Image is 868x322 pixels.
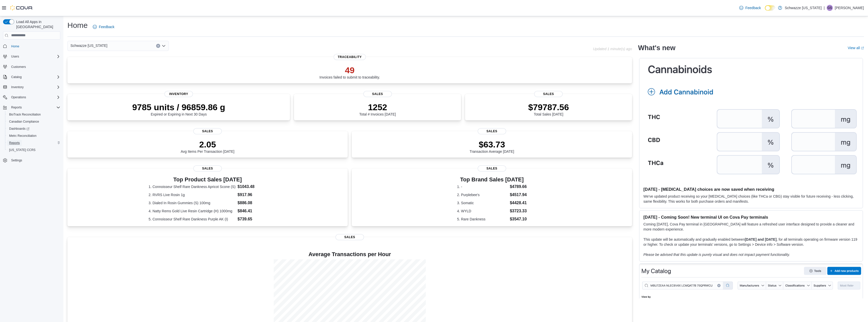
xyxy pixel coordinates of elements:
nav: Complex example [3,41,60,177]
strong: [DATE] and [DATE] [745,237,777,241]
dd: $917.96 [237,192,266,198]
p: Schwazze [US_STATE] [785,5,822,11]
span: Home [9,43,60,49]
input: Dark Mode [765,5,775,11]
h3: [DATE] - [MEDICAL_DATA] choices are now saved when receiving [643,187,859,192]
span: Sales [336,234,364,240]
button: Settings [1,157,62,164]
a: BioTrack Reconciliation [7,111,43,118]
h1: Home [67,20,88,30]
button: Reports [1,104,62,111]
span: Canadian Compliance [9,120,39,124]
button: Home [1,43,62,50]
span: Inventory [11,85,24,89]
dt: 5. Rare Dankness [457,217,508,222]
button: Inventory [1,84,62,91]
span: Sales [363,91,392,97]
a: Feedback [737,3,763,13]
a: Settings [9,157,24,163]
span: Dashboards [7,126,60,132]
a: [US_STATE] CCRS [7,147,38,153]
div: Transaction Average [DATE] [470,139,514,154]
span: Customers [11,65,26,69]
div: Expired or Expiring in Next 30 Days [132,102,225,116]
button: Metrc Reconciliation [5,132,62,139]
button: Clear input [156,44,160,48]
p: | [824,5,825,11]
span: Users [11,54,19,59]
span: Settings [11,158,22,162]
span: Customers [9,64,60,70]
button: Reports [5,139,62,146]
button: Operations [9,94,28,100]
span: Metrc Reconciliation [9,134,36,138]
button: Operations [1,94,62,101]
dd: $4789.66 [510,184,527,190]
span: Operations [9,94,60,100]
button: Inventory [9,84,26,90]
span: Schwazze [US_STATE] [70,43,107,49]
span: Washington CCRS [7,147,60,153]
span: Metrc Reconciliation [7,133,60,139]
span: Reports [11,105,22,109]
span: Feedback [99,24,114,29]
div: Invoices failed to submit to traceability. [320,65,380,79]
span: Reports [9,141,20,145]
p: This update will be automatically and gradually enabled between , for all terminals operating on ... [643,237,859,247]
span: Dashboards [9,127,29,131]
button: Users [9,53,21,60]
p: $79787.56 [528,102,569,112]
dt: 3. Somatic [457,200,508,205]
a: Reports [7,140,22,146]
a: View allExternal link [848,46,864,50]
a: Canadian Compliance [7,119,41,125]
p: $63.73 [470,139,514,149]
img: Cova [10,5,33,10]
span: Reports [9,104,60,110]
p: 9785 units / 96859.86 g [132,102,225,112]
dd: $4428.41 [510,200,527,206]
h4: Average Transactions per Hour [71,251,628,257]
dt: 2. Purplebee's [457,192,508,197]
dd: $1043.48 [237,184,266,190]
span: Sales [478,165,506,172]
h3: [DATE] - Coming Soon! New terminal UI on Cova Pay terminals [643,215,859,220]
a: Customers [9,64,28,70]
button: Users [1,53,62,60]
a: Dashboards [7,126,31,132]
dd: $846.41 [237,208,266,214]
span: Settings [9,157,60,163]
button: Catalog [9,74,24,80]
p: 1252 [359,102,396,112]
button: Canadian Compliance [5,118,62,125]
button: Catalog [1,73,62,81]
h2: What's new [638,44,675,52]
div: Gulzar Sayall [827,5,833,11]
span: Users [9,53,60,60]
span: Inventory [9,84,60,90]
span: Catalog [11,75,22,79]
dd: $739.65 [237,216,266,222]
dd: $886.08 [237,200,266,206]
a: Feedback [91,22,116,32]
h3: Top Product Sales [DATE] [149,177,267,183]
span: BioTrack Reconciliation [7,111,60,118]
span: Home [11,44,19,48]
p: Updated 1 minute(s) ago [593,47,632,51]
a: Metrc Reconciliation [7,133,39,139]
dd: $4517.94 [510,192,527,198]
span: Traceability [334,54,366,60]
em: Please be advised that this update is purely visual and does not impact payment functionality. [643,253,790,257]
dt: 4. Natty Rems Gold Live Resin Cartridge (H) 1000mg [149,209,235,214]
dd: $3547.10 [510,216,527,222]
div: Total Sales [DATE] [528,102,569,116]
p: Coming [DATE], Cova Pay terminal in [GEOGRAPHIC_DATA] will feature a refreshed user interface des... [643,222,859,232]
span: Canadian Compliance [7,119,60,125]
p: We've updated product receiving so your [MEDICAL_DATA] choices (like THCa or CBG) stay visible fo... [643,194,859,204]
dt: 3. Dialed In Rosin Gummies (S) 100mg [149,200,235,205]
div: Total # Invoices [DATE] [359,102,396,116]
div: Avg Items Per Transaction [DATE] [181,139,234,154]
span: Sales [478,128,506,134]
dt: 4. WYLD [457,209,508,214]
